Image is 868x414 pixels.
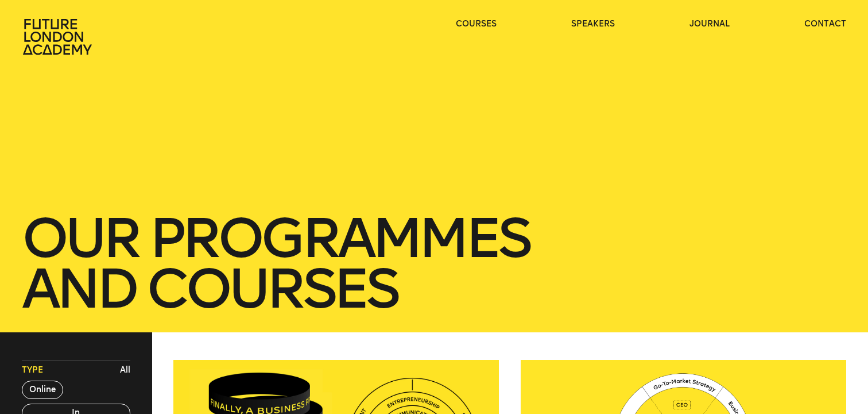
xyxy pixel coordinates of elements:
[571,18,615,30] a: speakers
[456,18,497,30] a: courses
[22,213,846,314] h1: our Programmes and courses
[22,365,43,376] span: Type
[22,381,63,399] button: Online
[689,18,730,30] a: journal
[117,362,133,379] button: All
[804,18,846,30] a: contact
